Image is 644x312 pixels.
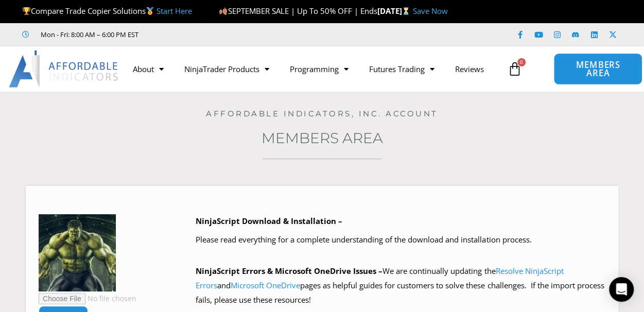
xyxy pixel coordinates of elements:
a: Save Now [413,6,448,16]
span: 0 [517,58,526,66]
img: 651f76e740c4f130c51e07cc47942fa740191f44b2f5fefda82b6635e0b29e5d [39,214,116,291]
div: Open Intercom Messenger [609,277,634,302]
a: Reviews [445,57,494,81]
img: LogoAI | Affordable Indicators – NinjaTrader [9,50,119,88]
a: NinjaTrader Products [174,57,280,81]
span: SEPTEMBER SALE | Up To 50% OFF | Ends [219,6,377,16]
img: 🏆 [23,7,30,15]
a: Programming [280,57,359,81]
span: Mon - Fri: 8:00 AM – 6:00 PM EST [38,28,138,41]
strong: [DATE] [377,6,412,16]
a: Resolve NinjaScript Errors [196,266,563,290]
b: NinjaScript Errors & Microsoft OneDrive Issues – [196,266,382,276]
b: NinjaScript Download & Installation – [196,216,342,226]
a: About [123,57,174,81]
span: Compare Trade Copier Solutions [22,6,192,16]
a: Start Here [156,6,192,16]
span: MEMBERS AREA [565,61,631,78]
p: We are continually updating the and pages as helpful guides for customers to solve these challeng... [196,264,605,307]
img: 🍂 [219,7,227,15]
a: 0 [492,54,537,84]
a: Members Area [262,129,383,147]
a: Futures Trading [359,57,445,81]
p: Please read everything for a complete understanding of the download and installation process. [196,233,605,247]
a: MEMBERS AREA [553,53,642,85]
img: ⌛ [402,7,410,15]
a: Affordable Indicators, Inc. Account [206,109,438,118]
nav: Menu [123,57,502,81]
iframe: Customer reviews powered by Trustpilot [153,29,307,40]
a: Microsoft OneDrive [231,280,300,290]
img: 🥇 [146,7,154,15]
